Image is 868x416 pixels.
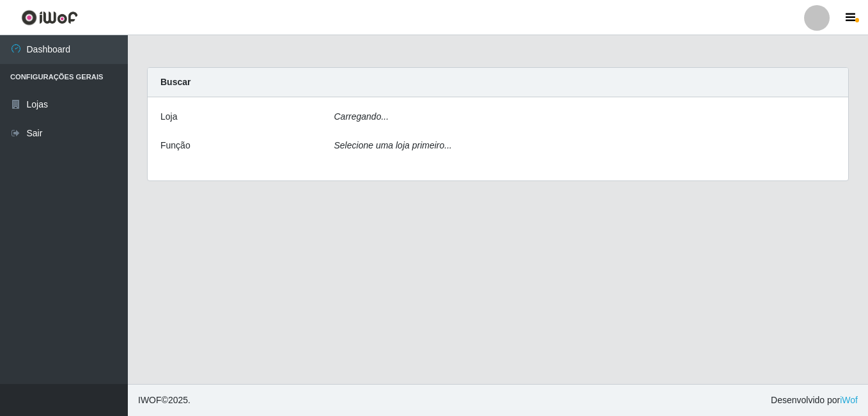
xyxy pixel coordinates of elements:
[840,395,858,405] a: iWof
[160,139,190,152] label: Função
[138,395,162,405] span: IWOF
[334,140,452,150] i: Selecione uma loja primeiro...
[334,111,389,122] i: Carregando...
[771,394,858,407] span: Desenvolvido por
[138,394,190,407] span: © 2025 .
[160,110,177,124] label: Loja
[21,10,78,26] img: CoreUI Logo
[160,77,190,87] strong: Buscar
